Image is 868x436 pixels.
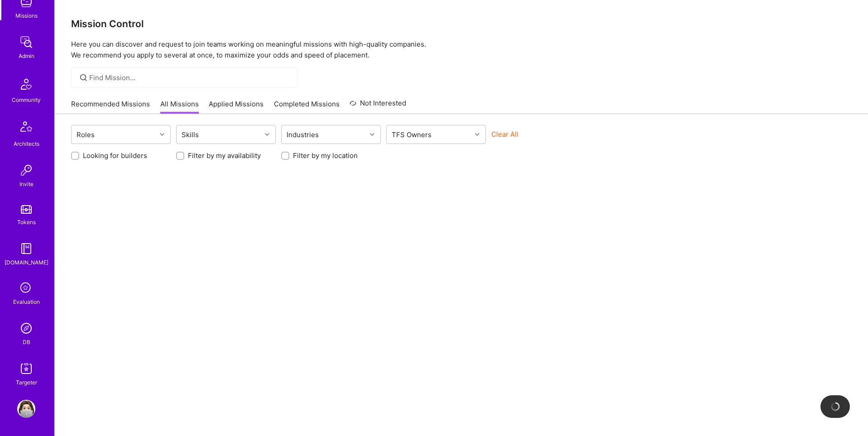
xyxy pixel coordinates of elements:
[389,128,434,141] div: TFS Owners
[160,99,199,114] a: All Missions
[78,72,89,83] i: icon SearchGrey
[21,205,32,214] img: tokens
[265,132,269,137] i: icon Chevron
[18,280,35,297] i: icon SelectionTeam
[15,117,37,139] img: Architects
[14,139,39,149] div: Architects
[71,39,852,61] p: Here you can discover and request to join teams working on meaningful missions with high-quality ...
[350,98,406,114] a: Not Interested
[19,51,34,61] div: Admin
[17,217,36,227] div: Tokens
[83,151,147,160] label: Looking for builders
[71,18,852,29] h3: Mission Control
[16,378,37,387] div: Targeter
[23,337,30,347] div: DB
[13,297,40,307] div: Evaluation
[15,73,37,95] img: Community
[17,161,35,179] img: Invite
[17,33,35,51] img: admin teamwork
[293,151,358,160] label: Filter by my location
[475,132,480,137] i: icon Chevron
[17,319,35,337] img: Admin Search
[74,128,97,141] div: Roles
[284,128,321,141] div: Industries
[491,129,518,139] button: Clear All
[188,151,261,160] label: Filter by my availability
[5,258,48,267] div: [DOMAIN_NAME]
[830,402,840,412] img: loading
[15,400,38,418] a: User Avatar
[89,73,291,82] input: Find Mission...
[17,400,35,418] img: User Avatar
[12,95,41,105] div: Community
[160,132,164,137] i: icon Chevron
[71,99,150,114] a: Recommended Missions
[370,132,374,137] i: icon Chevron
[19,179,34,189] div: Invite
[209,99,264,114] a: Applied Missions
[17,359,35,378] img: Skill Targeter
[179,128,201,141] div: Skills
[274,99,340,114] a: Completed Missions
[15,11,38,20] div: Missions
[17,240,35,258] img: guide book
